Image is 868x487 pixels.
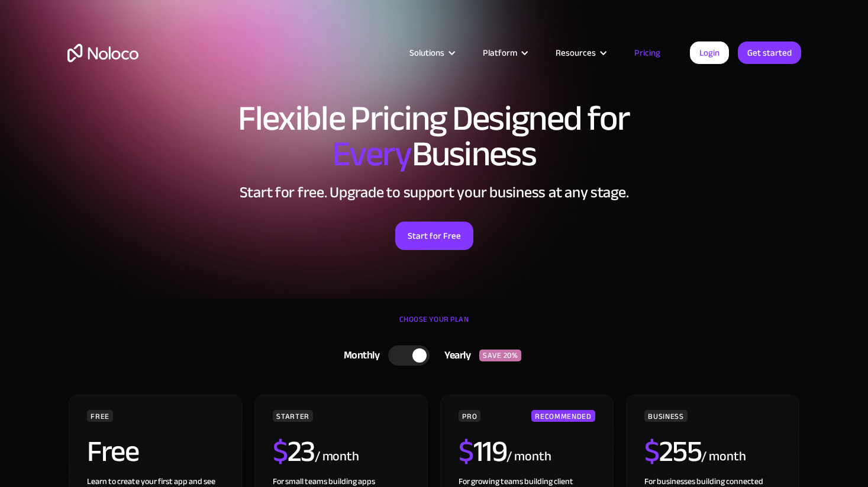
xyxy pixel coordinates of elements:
[430,347,479,364] div: Yearly
[479,350,521,361] div: SAVE 20%
[87,437,138,466] h2: Free
[690,41,729,64] a: Login
[332,121,412,187] span: Every
[644,410,687,422] div: BUSINESS
[67,101,801,172] h1: Flexible Pricing Designed for Business
[619,45,675,60] a: Pricing
[409,45,444,60] div: Solutions
[738,41,801,64] a: Get started
[273,410,312,422] div: STARTER
[273,424,288,479] span: $
[329,347,389,364] div: Monthly
[87,410,113,422] div: FREE
[67,310,801,340] div: CHOOSE YOUR PLAN
[644,424,659,479] span: $
[459,410,480,422] div: PRO
[644,437,701,466] h2: 255
[459,424,473,479] span: $
[531,410,595,422] div: RECOMMENDED
[459,437,506,466] h2: 119
[506,447,551,466] div: / month
[273,437,315,466] h2: 23
[315,447,359,466] div: / month
[395,45,468,60] div: Solutions
[701,447,746,466] div: / month
[556,45,596,60] div: Resources
[395,222,473,250] a: Start for Free
[67,44,138,62] a: home
[541,45,619,60] div: Resources
[483,45,517,60] div: Platform
[468,45,541,60] div: Platform
[67,184,801,201] h2: Start for free. Upgrade to support your business at any stage.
